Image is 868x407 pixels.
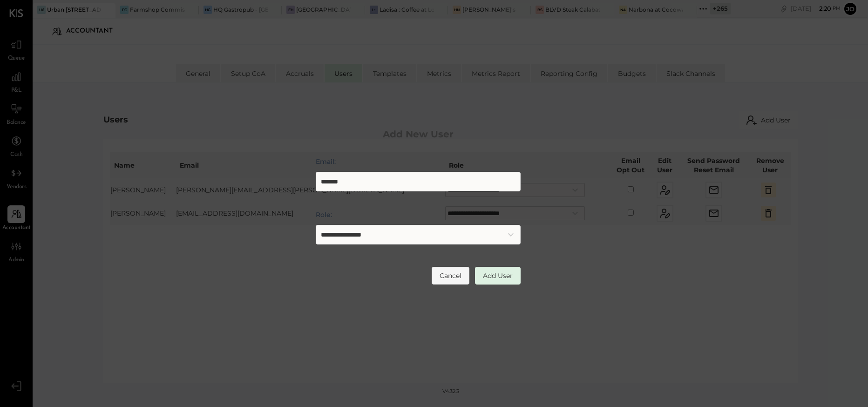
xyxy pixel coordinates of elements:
label: Role: [316,210,521,219]
button: Cancel [432,267,469,285]
div: Add User Modal [302,109,535,298]
label: Email: [316,157,521,166]
h2: Add New User [316,122,521,146]
button: Add User [475,267,521,285]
